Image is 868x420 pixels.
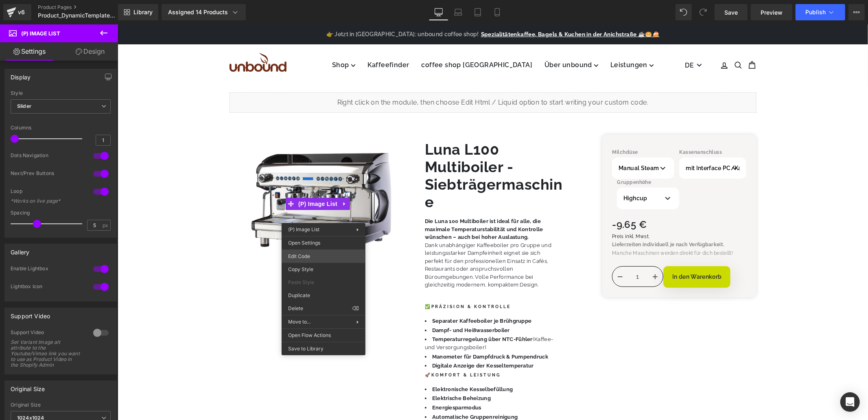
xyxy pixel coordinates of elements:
[11,339,84,368] div: Set Variant Image alt attribute to the Youtube/Vimeo link you want to use as Product Video in the...
[307,347,436,355] h4: 🚀
[288,318,356,326] span: Move to...
[11,244,29,256] div: Gallery
[179,173,222,186] span: (P) Image List
[751,4,792,20] a: Preview
[208,35,244,47] summary: Shop
[307,217,436,265] p: Dank unabhängiger Kaffeeboiler pro Gruppe und leistungsstarker Dampfeinheit eignet sie sich perfe...
[11,210,111,216] div: Spacing
[314,280,394,284] strong: Präzision & Kontrolle
[499,154,562,162] label: Gruppenhöhe
[315,312,415,318] strong: Temperaturregelung über NTC-Fühler
[315,380,364,386] strong: Energiesparmodus
[494,124,557,131] label: Milchdüse
[487,35,542,47] summary: Leistungen
[761,8,783,17] span: Preview
[494,209,532,215] a: Preis inkl. Mwst.
[17,103,31,109] b: Slider
[11,381,45,392] div: Original Size
[114,7,637,13] a: 👉 Jetzt in [GEOGRAPHIC_DATA]: unbound coffee shop!Spezialitätenkaffee, Bagels & Kuchen in der Ani...
[494,217,607,223] strong: Lieferzeiten individuell je nach Verfügbarkeit.
[3,4,31,20] a: v6
[288,305,352,312] span: Delete
[315,371,373,377] strong: Elektrische Beheizung
[288,239,359,247] span: Open Settings
[315,303,392,309] strong: Dampf- und Heißwasserboiler
[169,28,582,54] div: Primary
[361,7,542,13] span: Spezialitätenkaffee, Bagels & Kuchen in der Anichstraße ☕🥯🍰
[315,362,396,368] strong: Elektronische Kesselbefüllung
[288,253,359,260] span: Edit Code
[61,42,120,61] a: Design
[488,4,507,20] a: Mobile
[315,329,431,335] strong: Manometer für Dampfdruck & Pumpendruck
[298,35,421,47] a: coffee shop [GEOGRAPHIC_DATA]
[352,305,359,312] span: ⌫
[288,226,319,232] span: (P) Image List
[421,35,487,47] summary: Über unbound
[307,311,436,327] li: (Kaffee- und Versorgungsboiler)
[315,338,416,344] strong: Digitale Anzeige der Kesseltemperatur
[288,266,359,273] span: Copy Style
[307,194,426,216] strong: Die Luna 100 Multiboiler ist ideal für alle, die maximale Temperaturstabilität und Kontrolle wüns...
[546,242,613,263] button: In den Warenkorb
[448,4,468,20] a: Laptop
[555,249,604,256] span: In den Warenkorb
[11,198,84,204] div: *Works on live page*
[565,36,588,45] button: De
[307,116,449,187] span: Luna L100 Multiboiler - Siebträgermaschine
[494,216,629,233] p: Manche Maschinen werden direkt für dich bestellt!
[21,30,60,37] span: (P) Image List
[568,37,577,45] span: De
[494,194,529,206] span: -9.65 €
[244,35,298,47] a: Kaffeefinder
[222,173,232,186] a: Expand / Collapse
[209,7,361,13] span: 👉 Jetzt in [GEOGRAPHIC_DATA]: unbound coffee shop!
[11,69,31,81] div: Display
[11,90,111,96] div: Style
[429,4,448,20] a: Desktop
[288,345,359,352] span: Save to Library
[695,4,711,20] button: Redo
[315,389,400,396] strong: Automatische Gruppenreinigung
[11,265,85,274] div: Enable Lightbox
[38,12,116,19] span: Product_DynamicTemplate_Variants_CoffeeMachines
[724,8,738,17] span: Save
[11,152,85,161] div: Dots Navigation
[562,124,629,131] label: Kassenanschluss
[168,8,239,16] div: Assigned 14 Products
[307,278,436,287] h4: ✅
[315,293,414,300] strong: Separater Kaffeeboiler je Brühgruppe
[11,170,85,179] div: Next/Prev Buttons
[805,9,826,15] span: Publish
[118,4,158,20] a: New Library
[133,9,153,16] span: Library
[11,125,111,131] div: Columns
[11,329,85,338] div: Support Video
[11,188,85,197] div: Loop
[468,4,488,20] a: Tablet
[288,292,359,299] span: Duplicate
[288,332,359,339] span: Open Flow Actions
[796,4,845,20] button: Publish
[840,392,860,412] div: Open Intercom Messenger
[103,223,109,228] span: px
[314,348,383,353] strong: Komfort & Leistung
[676,4,692,20] button: Undo
[11,402,111,408] div: Original Size
[11,283,85,292] div: Lightbox Icon
[848,4,865,20] button: More
[288,279,359,286] span: Paste Style
[11,308,50,319] div: Support Video
[38,4,131,11] a: Product Pages
[16,7,26,17] div: v6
